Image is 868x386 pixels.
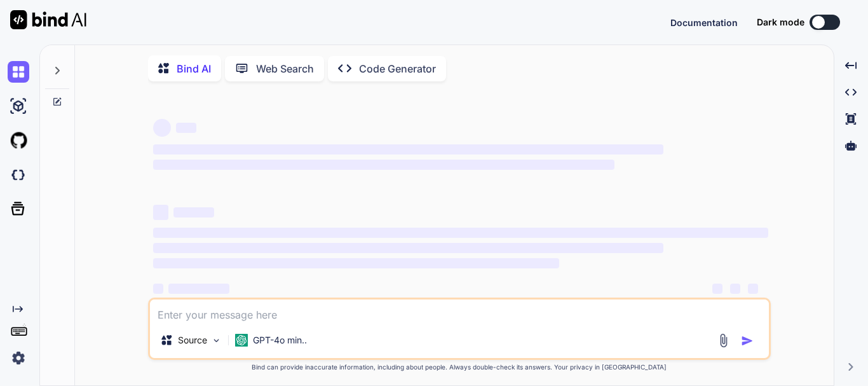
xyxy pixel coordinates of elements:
span: ‌ [712,284,722,294]
span: ‌ [153,284,163,294]
img: darkCloudIdeIcon [8,164,29,186]
span: ‌ [153,243,663,253]
span: ‌ [153,205,168,220]
span: ‌ [153,160,614,170]
img: githubLight [8,130,29,151]
span: Dark mode [757,16,804,29]
span: ‌ [176,123,196,133]
p: Source [178,334,207,347]
span: ‌ [730,284,740,294]
span: ‌ [153,144,663,155]
p: Bind can provide inaccurate information, including about people. Always double-check its answers.... [148,362,771,372]
span: Documentation [670,17,738,28]
span: ‌ [168,284,229,294]
span: ‌ [173,207,214,217]
img: attachment [716,333,731,348]
img: chat [8,61,29,83]
p: Web Search [256,61,314,76]
button: Documentation [670,16,738,29]
img: GPT-4o mini [235,334,248,347]
img: settings [8,347,29,369]
span: ‌ [153,258,559,268]
img: Pick Models [211,335,222,346]
span: ‌ [153,119,171,137]
p: Code Generator [359,61,436,76]
p: GPT-4o min.. [253,334,307,347]
img: ai-studio [8,95,29,117]
span: ‌ [153,228,768,238]
p: Bind AI [177,61,211,76]
img: icon [741,334,754,347]
span: ‌ [748,284,758,294]
img: Bind AI [10,10,86,29]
